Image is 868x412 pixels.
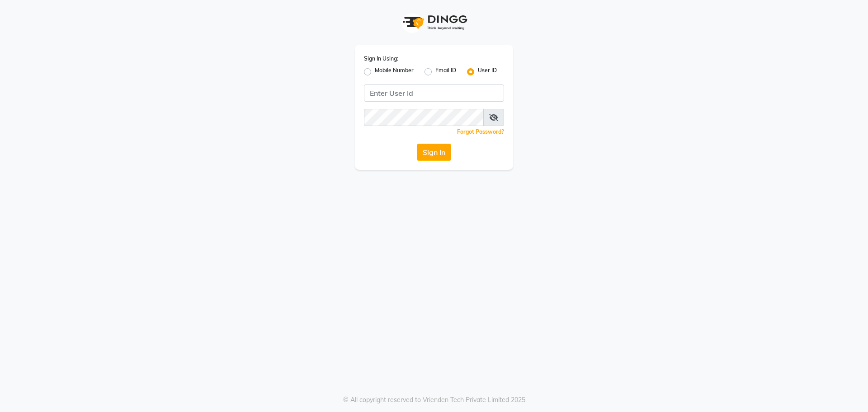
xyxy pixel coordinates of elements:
button: Sign In [417,144,451,161]
a: Forgot Password? [457,128,504,135]
label: Email ID [435,66,456,77]
label: User ID [478,66,497,77]
input: Username [364,109,484,126]
label: Mobile Number [375,66,414,77]
input: Username [364,84,504,102]
img: logo1.svg [398,9,470,36]
label: Sign In Using: [364,55,398,63]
